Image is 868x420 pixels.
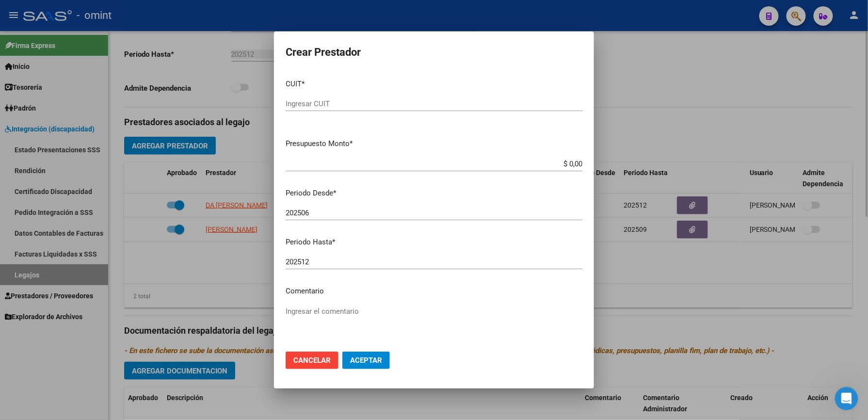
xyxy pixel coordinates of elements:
[286,237,582,248] p: Periodo Hasta
[286,352,338,369] button: Cancelar
[286,43,582,62] h2: Crear Prestador
[286,286,582,297] p: Comentario
[293,356,331,365] span: Cancelar
[342,352,390,369] button: Aceptar
[350,356,382,365] span: Aceptar
[835,387,858,410] iframe: Intercom live chat
[286,188,582,199] p: Periodo Desde
[286,79,582,90] p: CUIT
[286,138,582,149] p: Presupuesto Monto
